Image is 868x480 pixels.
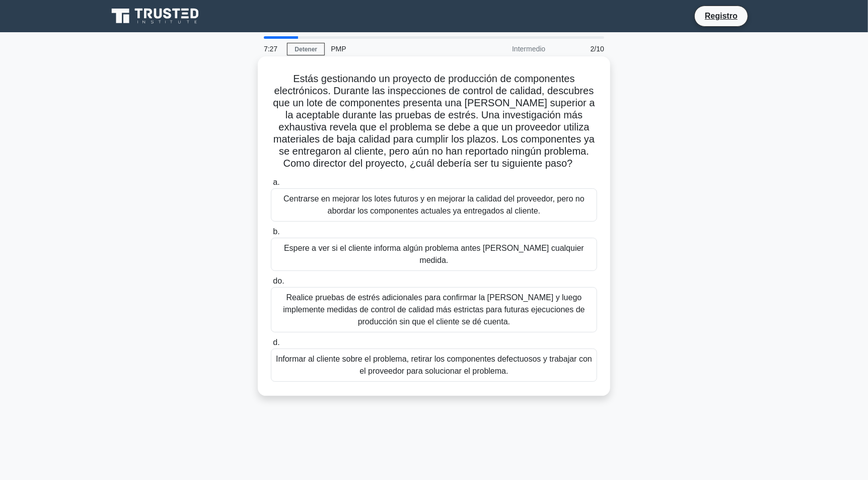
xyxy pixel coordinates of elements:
[287,43,325,55] a: Detener
[283,194,585,215] font: Centrarse en mejorar los lotes futuros y en mejorar la calidad del proveedor, pero no abordar los...
[705,12,738,20] font: Registro
[512,45,545,53] font: Intermedio
[273,277,284,285] font: do.
[284,244,584,264] font: Espere a ver si el cliente informa algún problema antes [PERSON_NAME] cualquier medida.
[273,73,595,169] font: Estás gestionando un proyecto de producción de componentes electrónicos. Durante las inspecciones...
[276,355,592,375] font: Informar al cliente sobre el problema, retirar los componentes defectuosos y trabajar con el prov...
[331,45,346,53] font: PMP
[699,10,744,22] a: Registro
[283,293,585,326] font: Realice pruebas de estrés adicionales para confirmar la [PERSON_NAME] y luego implemente medidas ...
[264,45,277,53] font: 7:27
[273,178,279,186] font: a.
[273,338,279,347] font: d.
[591,45,604,53] font: 2/10
[273,227,279,236] font: b.
[295,46,317,53] font: Detener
